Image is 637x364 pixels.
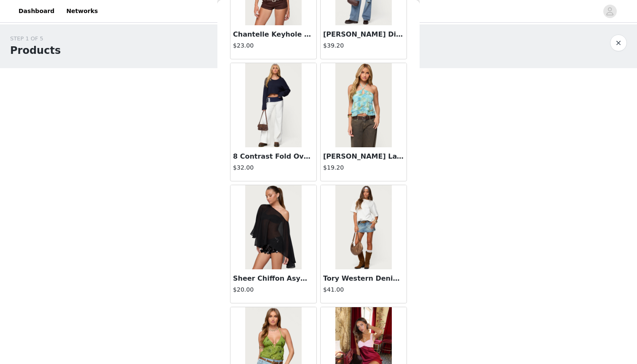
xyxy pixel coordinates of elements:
[13,2,59,21] a: Dashboard
[233,151,314,162] h3: 8 Contrast Fold Over Wide Leg Pants
[323,163,404,172] h4: $19.20
[606,5,614,18] div: avatar
[323,274,404,284] h3: Tory Western Denim Mini Skirt
[323,41,404,50] h4: $39.20
[233,274,314,284] h3: Sheer Chiffon Asymmetric Poncho
[323,285,404,294] h4: $41.00
[323,29,404,40] h3: [PERSON_NAME] Distressed Low Rise Jeans
[61,2,103,21] a: Networks
[335,185,391,269] img: Tory Western Denim Mini Skirt
[245,185,301,269] img: Sheer Chiffon Asymmetric Poncho
[233,285,314,294] h4: $20.00
[233,29,314,40] h3: Chantelle Keyhole Tank Top
[233,163,314,172] h4: $32.00
[10,35,61,43] div: STEP 1 OF 5
[335,63,391,147] img: Dragon Lily Layered Chiffon Halter Top
[233,41,314,50] h4: $23.00
[323,151,404,162] h3: [PERSON_NAME] Layered Chiffon Halter Top
[10,43,61,58] h1: Products
[245,63,301,147] img: 8 Contrast Fold Over Wide Leg Pants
